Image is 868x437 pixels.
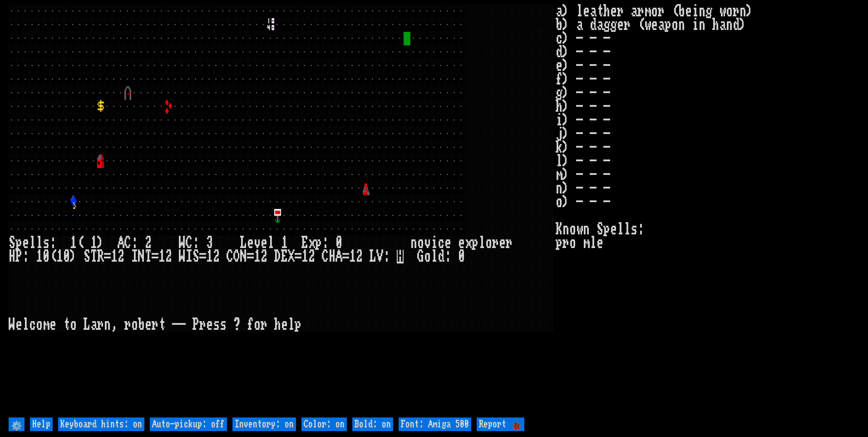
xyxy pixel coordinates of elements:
[152,318,158,332] div: r
[124,318,131,332] div: r
[261,318,267,332] div: r
[150,417,227,431] input: Auto-pickup: off
[36,250,43,263] div: 1
[322,236,329,250] div: :
[84,318,90,332] div: L
[438,236,444,250] div: c
[213,318,220,332] div: s
[90,250,97,263] div: T
[254,250,261,263] div: 1
[111,250,118,263] div: 1
[227,250,233,263] div: C
[186,250,192,263] div: I
[9,417,25,431] input: ⚙️
[254,236,261,250] div: v
[417,236,424,250] div: o
[29,236,36,250] div: l
[506,236,513,250] div: r
[295,250,301,263] div: =
[335,250,342,263] div: A
[308,250,315,263] div: 2
[356,250,363,263] div: 2
[186,236,192,250] div: C
[192,236,199,250] div: :
[499,236,506,250] div: e
[77,236,84,250] div: (
[49,250,56,263] div: (
[70,318,77,332] div: o
[247,318,254,332] div: f
[472,236,478,250] div: p
[233,318,240,332] div: ?
[281,236,288,250] div: 1
[97,236,104,250] div: )
[30,417,53,431] input: Help
[145,250,152,263] div: T
[288,318,295,332] div: l
[465,236,472,250] div: x
[22,318,29,332] div: l
[90,318,97,332] div: a
[247,250,254,263] div: =
[438,250,444,263] div: d
[349,250,356,263] div: 1
[15,236,22,250] div: p
[97,318,104,332] div: r
[329,250,335,263] div: H
[111,318,118,332] div: ,
[97,250,104,263] div: R
[36,236,43,250] div: l
[145,236,152,250] div: 2
[43,318,49,332] div: m
[15,250,22,263] div: P
[179,318,186,332] div: -
[370,250,376,263] div: L
[240,250,247,263] div: N
[138,318,145,332] div: b
[342,250,349,263] div: =
[124,236,131,250] div: C
[43,250,49,263] div: 0
[376,250,383,263] div: V
[206,318,213,332] div: e
[352,417,393,431] input: Bold: on
[43,236,49,250] div: s
[131,318,138,332] div: o
[15,318,22,332] div: e
[424,250,431,263] div: o
[301,236,308,250] div: E
[431,236,438,250] div: i
[145,318,152,332] div: e
[288,250,295,263] div: X
[301,250,308,263] div: 1
[199,318,206,332] div: r
[232,417,296,431] input: Inventory: on
[9,318,15,332] div: W
[63,318,70,332] div: t
[104,250,111,263] div: =
[118,250,124,263] div: 2
[492,236,499,250] div: r
[213,250,220,263] div: 2
[158,318,165,332] div: t
[179,250,186,263] div: W
[458,250,465,263] div: 0
[281,250,288,263] div: E
[138,250,145,263] div: N
[274,318,281,332] div: h
[444,236,451,250] div: e
[63,250,70,263] div: 0
[199,250,206,263] div: =
[206,236,213,250] div: 3
[29,318,36,332] div: c
[424,236,431,250] div: v
[22,236,29,250] div: e
[267,236,274,250] div: l
[274,250,281,263] div: D
[70,250,77,263] div: )
[152,250,158,263] div: =
[240,236,247,250] div: L
[417,250,424,263] div: G
[70,236,77,250] div: 1
[90,236,97,250] div: 1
